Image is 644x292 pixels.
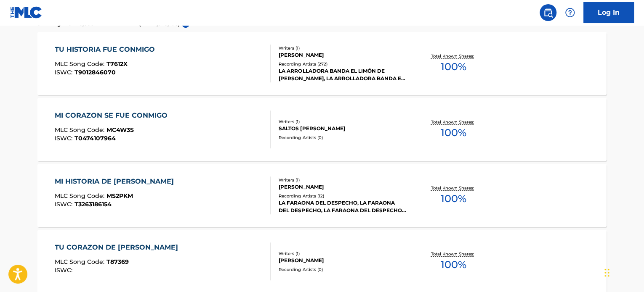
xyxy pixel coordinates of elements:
[75,200,112,208] span: T3263186154
[440,257,466,272] span: 100 %
[279,177,406,183] div: Writers ( 1 )
[440,191,466,206] span: 100 %
[279,266,406,273] div: Recording Artists ( 0 )
[279,257,406,264] div: [PERSON_NAME]
[279,45,406,51] div: Writers ( 1 )
[75,68,116,76] span: T9012846070
[431,251,476,257] p: Total Known Shares:
[55,176,178,187] div: MI HISTORIA DE [PERSON_NAME]
[431,185,476,191] p: Total Known Shares:
[431,53,476,59] p: Total Known Shares:
[55,200,75,208] span: ISWC :
[540,4,556,21] a: Public Search
[55,192,106,200] span: MLC Song Code :
[55,45,159,55] div: TU HISTORIA FUE CONMIGO
[562,4,578,21] div: Help
[55,60,106,68] span: MLC Song Code :
[279,61,406,67] div: Recording Artists ( 272 )
[440,125,466,140] span: 100 %
[440,59,466,74] span: 100 %
[37,164,607,227] a: MI HISTORIA DE [PERSON_NAME]MLC Song Code:MS2PKMISWC:T3263186154Writers (1)[PERSON_NAME]Recording...
[55,68,75,76] span: ISWC :
[279,250,406,257] div: Writers ( 1 )
[37,32,607,95] a: TU HISTORIA FUE CONMIGOMLC Song Code:T7612XISWC:T9012846070Writers (1)[PERSON_NAME]Recording Arti...
[279,193,406,199] div: Recording Artists ( 12 )
[106,60,128,68] span: T7612X
[55,134,75,142] span: ISWC :
[279,183,406,191] div: [PERSON_NAME]
[10,6,43,18] img: MLC Logo
[55,242,182,253] div: TU CORAZON DE [PERSON_NAME]
[279,51,406,59] div: [PERSON_NAME]
[583,2,634,23] a: Log In
[279,134,406,141] div: Recording Artists ( 0 )
[106,192,133,200] span: MS2PKM
[602,252,644,292] iframe: Chat Widget
[604,260,609,285] div: Drag
[279,67,406,82] div: LA ARROLLADORA BANDA EL LIMÓN DE [PERSON_NAME], LA ARROLLADORA BANDA EL LIMÓN DE [PERSON_NAME], L...
[55,258,106,266] span: MLC Song Code :
[279,199,406,214] div: LA FARAONA DEL DESPECHO, LA FARAONA DEL DESPECHO, LA FARAONA DEL DESPECHO, LA FARAONA DEL DESPECH...
[37,98,607,161] a: MI CORAZON SE FUE CONMIGOMLC Song Code:MC4W3SISWC:T0474107964Writers (1)SALTOS [PERSON_NAME]Recor...
[55,110,172,121] div: MI CORAZON SE FUE CONMIGO
[431,119,476,125] p: Total Known Shares:
[565,8,575,18] img: help
[55,266,75,274] span: ISWC :
[55,126,106,134] span: MLC Song Code :
[106,126,134,134] span: MC4W3S
[543,8,553,18] img: search
[279,125,406,132] div: SALTOS [PERSON_NAME]
[279,118,406,125] div: Writers ( 1 )
[106,258,129,266] span: T87369
[75,134,116,142] span: T0474107964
